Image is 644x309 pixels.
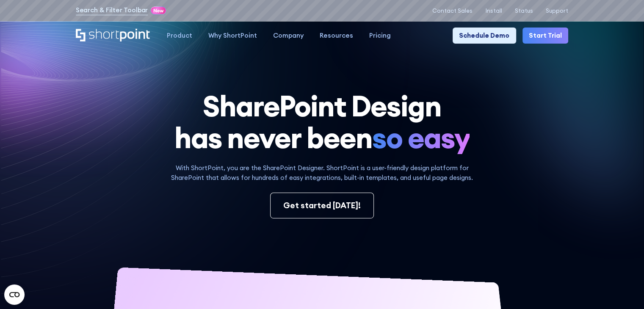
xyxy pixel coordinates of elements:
[320,31,353,41] div: Resources
[270,193,374,218] a: Get started [DATE]!
[453,28,516,44] a: Schedule Demo
[432,8,473,14] a: Contact Sales
[372,122,470,154] span: so easy
[76,90,569,154] h1: SharePoint Design has never been
[76,29,151,43] a: Home
[283,199,361,212] div: Get started [DATE]!
[273,31,304,41] div: Company
[312,28,361,44] a: Resources
[167,31,192,41] div: Product
[492,211,644,309] iframe: Chat Widget
[208,31,257,41] div: Why ShortPoint
[159,28,200,44] a: Product
[522,28,568,44] a: Start Trial
[4,284,25,305] button: Open CMP widget
[546,8,568,14] a: Support
[76,6,148,15] a: Search & Filter Toolbar
[515,8,533,14] a: Status
[361,28,399,44] a: Pricing
[200,28,265,44] a: Why ShortPoint
[369,31,391,41] div: Pricing
[265,28,312,44] a: Company
[159,163,485,183] p: With ShortPoint, you are the SharePoint Designer. ShortPoint is a user-friendly design platform f...
[485,8,502,14] a: Install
